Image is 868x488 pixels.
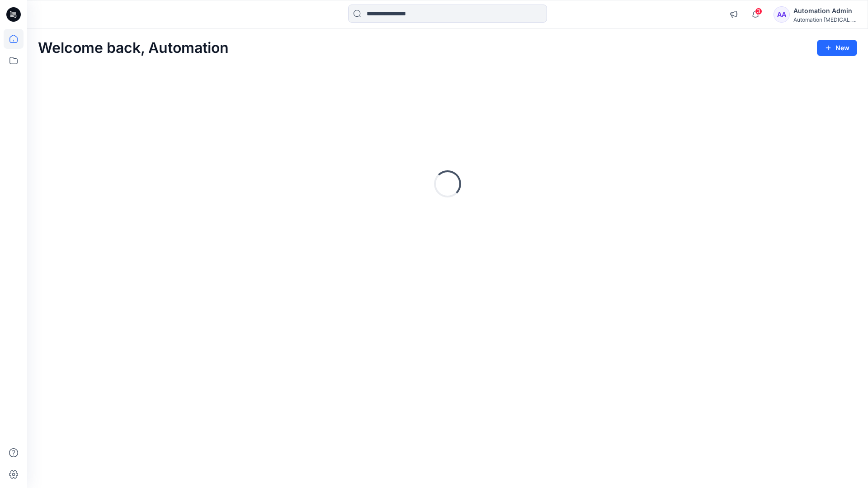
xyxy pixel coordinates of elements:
[755,8,762,15] span: 3
[38,40,229,56] h2: Welcome back, Automation
[793,16,857,23] div: Automation [MEDICAL_DATA]...
[774,6,790,23] div: AA
[793,5,857,16] div: Automation Admin
[817,40,857,56] button: New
